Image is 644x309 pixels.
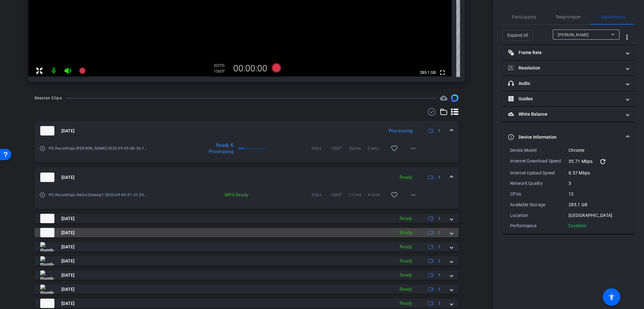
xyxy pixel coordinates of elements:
[502,127,635,147] mat-expansion-panel-header: Device Information
[397,243,415,251] div: Ready
[188,142,236,155] div: Ready & Processing
[502,30,533,41] button: Expand All
[438,286,441,293] span: 1
[510,147,569,153] div: Device Model
[35,299,458,308] mat-expansion-panel-header: thumb-nail[DATE]Ready1
[508,80,621,87] mat-panel-title: Audio
[368,145,387,152] span: 0 secs
[229,63,271,74] div: 00:00:00
[397,286,415,293] div: Ready
[35,167,458,187] mat-expansion-panel-header: thumb-nail[DATE]Ready1
[386,127,415,135] div: Processing
[61,300,75,307] span: [DATE]
[61,128,75,134] span: [DATE]
[510,212,569,218] div: Location
[510,180,569,186] div: Network Quality
[502,91,635,106] mat-expansion-panel-header: Guides
[510,158,569,165] div: Internet Download Speed
[40,270,54,280] img: thumb-nail
[418,69,438,76] span: 285.1 GB
[555,15,581,19] span: Teleprompter
[569,147,627,153] div: Chrome
[508,96,621,102] mat-panel-title: Guides
[508,65,621,71] mat-panel-title: Resolution
[438,229,441,236] span: 1
[61,229,75,236] span: [DATE]
[40,284,54,294] img: thumb-nail
[397,229,415,236] div: Ready
[440,94,447,102] span: Destinations for your clips
[397,300,415,307] div: Ready
[35,187,458,209] div: thumb-nail[DATE]Ready1
[368,192,387,198] span: 4 mins
[35,228,458,237] mat-expansion-panel-header: thumb-nail[DATE]Ready1
[409,145,417,152] mat-icon: more_horiz
[61,272,75,279] span: [DATE]
[397,257,415,265] div: Ready
[508,134,621,141] mat-panel-title: Device Information
[40,126,54,135] img: thumb-nail
[451,94,458,102] img: Session clips
[349,145,368,152] span: 0bytes
[218,63,225,68] span: FPS
[39,145,46,152] mat-icon: play_circle_outline
[569,158,627,165] div: 35.71 Mbps
[569,223,586,229] div: Excellent
[558,33,589,37] span: [PERSON_NAME]
[508,29,528,41] span: Expand All
[330,192,349,198] span: 1080P
[569,212,627,218] div: [GEOGRAPHIC_DATA]
[502,107,635,122] mat-expansion-panel-header: White Balance
[35,270,458,280] mat-expansion-panel-header: thumb-nail[DATE]Ready1
[512,15,536,19] span: Participants
[569,201,627,208] div: 285.1 GB
[214,63,229,68] div: 30
[349,192,368,198] span: 211mb
[35,256,458,266] mat-expansion-panel-header: thumb-nail[DATE]Ready1
[391,145,398,152] mat-icon: favorite_border
[330,145,349,152] span: 1080P
[40,228,54,237] img: thumb-nail
[502,76,635,91] mat-expansion-panel-header: Audio
[600,15,625,19] span: Adjustments
[61,174,75,181] span: [DATE]
[203,192,252,198] div: MP4 Ready
[510,223,569,229] div: Performance
[502,147,635,234] div: Device Information
[311,192,330,198] span: 30fps
[438,272,441,279] span: 1
[39,192,46,198] mat-icon: play_circle_outline
[608,293,615,301] mat-icon: accessibility
[508,111,621,118] mat-panel-title: White Balance
[438,300,441,307] span: 1
[40,299,54,308] img: thumb-nail
[508,49,621,56] mat-panel-title: Frame Rate
[438,258,441,264] span: 1
[397,272,415,279] div: Ready
[569,170,627,176] div: 8.57 Mbps
[61,215,75,222] span: [DATE]
[510,201,569,208] div: Available Storage
[40,242,54,251] img: thumb-nail
[438,244,441,250] span: 1
[35,284,458,294] mat-expansion-panel-header: thumb-nail[DATE]Ready1
[510,191,569,197] div: CPUs
[35,141,458,163] div: thumb-nail[DATE]Processing1
[502,45,635,60] mat-expansion-panel-header: Frame Rate
[35,95,62,101] div: Session Clips
[35,242,458,251] mat-expansion-panel-header: thumb-nail[DATE]Ready1
[599,158,607,165] mat-icon: refresh
[40,214,54,223] img: thumb-nail
[61,258,75,264] span: [DATE]
[214,69,229,74] div: 1080P
[623,33,631,41] mat-icon: more_vert
[569,191,627,197] div: 12
[438,128,441,134] span: 1
[391,191,398,199] mat-icon: favorite_border
[397,215,415,222] div: Ready
[61,286,75,293] span: [DATE]
[510,170,569,176] div: Internet Upload Speed
[35,214,458,223] mat-expansion-panel-header: thumb-nail[DATE]Ready1
[569,180,627,186] div: 3
[409,191,417,199] mat-icon: more_horiz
